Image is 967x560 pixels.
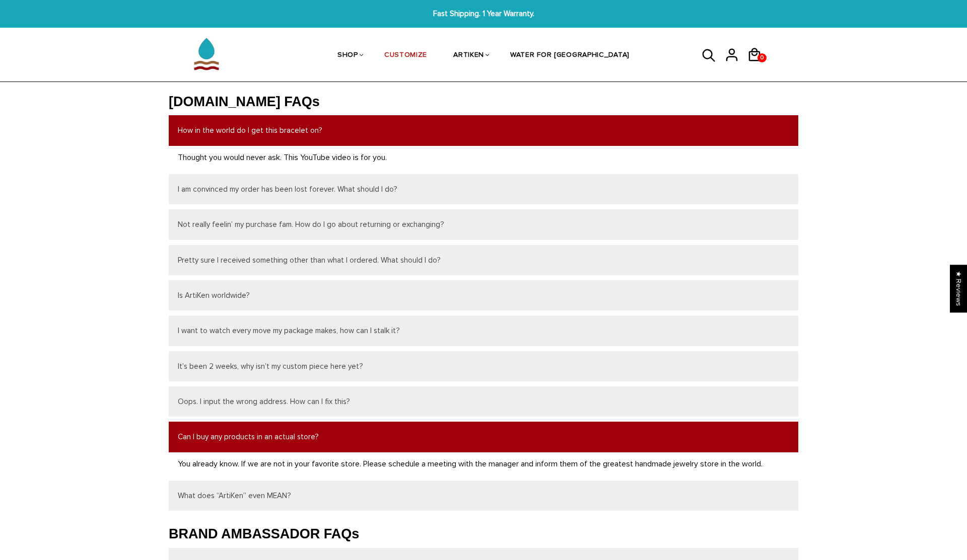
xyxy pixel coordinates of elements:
[169,174,798,204] button: I am convinced my order has been lost forever. What should I do?
[169,280,798,310] button: Is ArtiKen worldwide?
[510,29,630,83] a: WATER FOR [GEOGRAPHIC_DATA]
[296,8,671,20] span: Fast Shipping. 1 Year Warranty.
[169,209,798,239] button: Not really feelin’ my purchase fam. How do I go about returning or exchanging?
[169,526,798,543] h2: BRAND AMBASSADOR FAQs
[758,51,766,65] span: 0
[169,422,798,452] button: Can I buy any products in an actual store?
[950,265,967,312] div: Click to open Judge.me floating reviews tab
[169,386,798,417] button: Oops. I input the wrong address. How can I fix this?
[453,29,484,83] a: ARTIKEN
[384,29,427,83] a: CUSTOMIZE
[178,151,789,164] p: Thought you would never ask. This YouTube video is for you.
[169,315,798,346] button: I want to watch every move my package makes, how can I stalk it?
[169,481,798,511] button: What does “ArtiKen” even MEAN?
[169,94,798,111] h2: [DOMAIN_NAME] FAQs
[169,351,798,381] button: It’s been 2 weeks, why isn’t my custom piece here yet?
[169,115,798,145] button: How in the world do I get this bracelet on?
[169,245,798,275] button: Pretty sure I received something other than what I ordered. What should I do?
[178,457,789,470] p: You already know. If we are not in your favorite store. Please schedule a meeting with the manage...
[337,29,358,83] a: SHOP
[747,65,770,67] a: 0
